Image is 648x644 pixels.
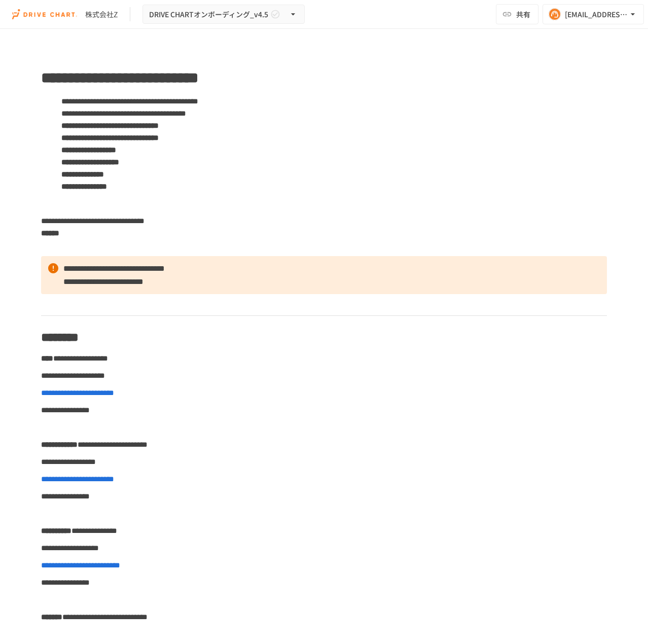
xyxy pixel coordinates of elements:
[516,9,530,20] span: 共有
[496,4,538,24] button: 共有
[12,6,77,22] img: i9VDDS9JuLRLX3JIUyK59LcYp6Y9cayLPHs4hOxMB9W
[565,8,628,21] div: [EMAIL_ADDRESS][DOMAIN_NAME]
[543,4,644,24] button: [EMAIL_ADDRESS][DOMAIN_NAME]
[142,5,305,24] button: DRIVE CHARTオンボーディング_v4.5
[85,9,118,20] div: 株式会社Z
[149,8,268,21] span: DRIVE CHARTオンボーディング_v4.5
